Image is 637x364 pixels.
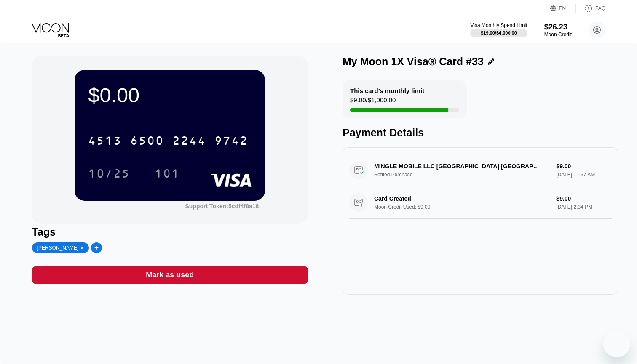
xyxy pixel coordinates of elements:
[146,270,194,280] div: Mark as used
[576,4,605,13] div: FAQ
[214,135,248,149] div: 9742
[185,203,259,210] div: Support Token:5cdf4f8a18
[544,32,572,37] div: Moon Credit
[32,266,308,284] div: Mark as used
[88,83,252,107] div: $0.00
[37,245,79,251] div: [PERSON_NAME]
[130,135,164,149] div: 6500
[350,96,396,108] div: $9.00 / $1,000.00
[595,5,605,11] div: FAQ
[544,23,572,37] div: $26.23Moon Credit
[603,330,630,357] iframe: Button to launch messaging window
[32,226,308,238] div: Tags
[343,127,618,139] div: Payment Details
[83,130,253,151] div: 4513650022449742
[470,22,527,37] div: Visa Monthly Spend Limit$19.00/$4,000.00
[88,168,130,181] div: 10/25
[88,135,122,149] div: 4513
[185,203,259,210] div: Support Token: 5cdf4f8a18
[559,5,566,11] div: EN
[343,56,484,68] div: My Moon 1X Visa® Card #33
[470,22,527,28] div: Visa Monthly Spend Limit
[148,163,186,184] div: 101
[350,87,424,94] div: This card’s monthly limit
[544,23,572,32] div: $26.23
[82,163,136,184] div: 10/25
[172,135,206,149] div: 2244
[155,168,180,181] div: 101
[550,4,576,13] div: EN
[481,30,517,35] div: $19.00 / $4,000.00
